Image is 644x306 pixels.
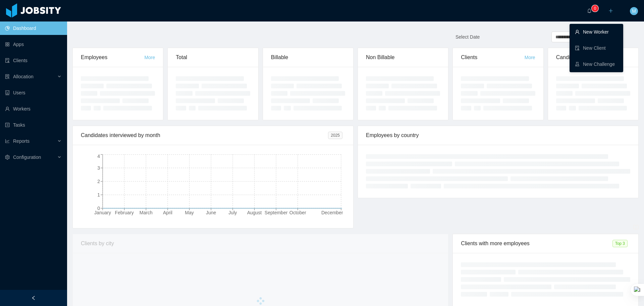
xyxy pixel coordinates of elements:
[271,48,345,67] div: Billable
[97,179,100,184] tspan: 2
[366,126,630,145] div: Employees by country
[5,139,10,143] i: icon: line-chart
[5,21,62,35] a: icon: pie-chartDashboard
[206,210,216,215] tspan: June
[97,154,100,159] tspan: 4
[247,210,262,215] tspan: August
[608,8,613,13] i: icon: plus
[5,155,10,160] i: icon: setting
[228,210,237,215] tspan: July
[5,102,62,116] a: icon: userWorkers
[5,54,62,67] a: icon: auditClients
[455,34,480,40] span: Select Date
[632,7,636,15] span: M
[97,206,100,211] tspan: 0
[115,210,134,215] tspan: February
[366,48,440,67] div: Non Billable
[176,48,250,67] div: Total
[587,8,592,13] i: icon: bell
[328,132,342,139] span: 2025
[97,165,100,171] tspan: 3
[461,234,612,253] div: Clients with more employees
[575,41,618,55] a: icon: auditNew Client
[612,240,628,247] span: Top 3
[13,155,41,160] span: Configuration
[81,126,328,145] div: Candidates interviewed by month
[525,55,535,60] a: More
[575,57,618,71] a: icon: experimentNew Challenge
[163,210,172,215] tspan: April
[81,48,144,67] div: Employees
[94,210,111,215] tspan: January
[13,74,34,79] span: Allocation
[5,38,62,51] a: icon: appstoreApps
[13,138,30,144] span: Reports
[144,55,155,60] a: More
[5,118,62,132] a: icon: profileTasks
[265,210,288,215] tspan: September
[575,25,618,39] a: icon: userNew Worker
[97,192,100,198] tspan: 1
[140,210,153,215] tspan: March
[289,210,306,215] tspan: October
[556,48,630,67] div: Candidates
[5,74,10,79] i: icon: solution
[321,210,343,215] tspan: December
[185,210,194,215] tspan: May
[592,5,598,12] sup: 0
[5,86,62,99] a: icon: robotUsers
[461,48,524,67] div: Clients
